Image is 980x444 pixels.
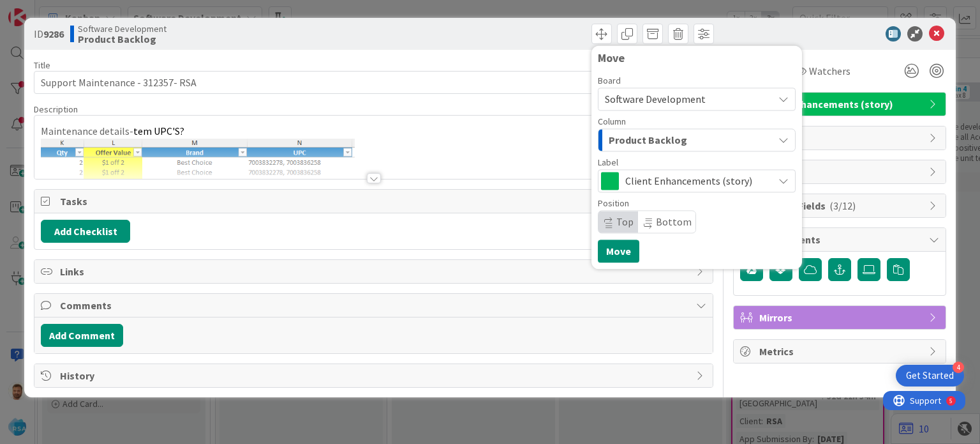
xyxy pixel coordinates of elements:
[656,215,692,228] span: Bottom
[829,199,856,212] span: ( 3/12 )
[598,76,621,85] span: Board
[133,125,184,137] span: tem UPC'S?
[598,52,796,65] div: Move
[605,93,706,105] span: Software Development
[27,2,58,17] span: Support
[609,132,687,148] span: Product Backlog
[34,59,50,71] label: Title
[598,240,639,263] button: Move
[78,24,167,34] span: Software Development
[41,139,355,187] img: image.png
[759,164,923,180] span: Block
[906,369,954,382] div: Get Started
[759,96,923,112] span: Client Enhancements (story)
[78,34,167,44] b: Product Backlog
[41,324,123,347] button: Add Comment
[598,158,618,167] span: Label
[60,298,689,313] span: Comments
[41,124,706,139] p: Maintenance details-
[759,198,923,213] span: Custom Fields
[759,232,923,247] span: Attachments
[759,310,923,325] span: Mirrors
[60,368,689,383] span: History
[625,172,767,190] span: Client Enhancements (story)
[896,365,964,387] div: Open Get Started checklist, remaining modules: 4
[60,264,689,279] span: Links
[598,128,796,151] button: Product Backlog
[809,63,850,79] span: Watchers
[759,130,923,146] span: Dates
[953,362,964,373] div: 4
[598,117,626,126] span: Column
[34,71,713,94] input: type card name here...
[34,103,78,115] span: Description
[60,194,689,209] span: Tasks
[759,344,923,359] span: Metrics
[34,26,64,42] span: ID
[66,5,70,15] div: 5
[43,27,64,40] b: 9286
[598,199,629,208] span: Position
[41,220,130,243] button: Add Checklist
[616,215,634,228] span: Top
